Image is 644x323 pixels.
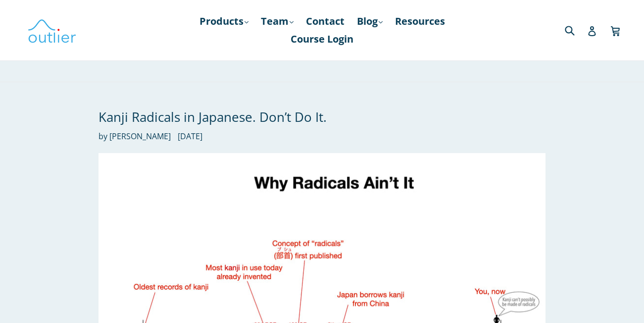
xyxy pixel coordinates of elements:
input: Search [562,20,590,40]
img: Outlier Linguistics [27,16,77,45]
a: Resources [390,12,450,30]
span: by [PERSON_NAME] [99,130,171,142]
a: Team [256,12,298,30]
a: Course Login [286,30,358,48]
a: Products [195,12,253,30]
a: Contact [301,12,349,30]
a: Blog [352,12,388,30]
a: Kanji Radicals in Japanese. Don’t Do It. [99,108,327,126]
time: [DATE] [178,131,202,142]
